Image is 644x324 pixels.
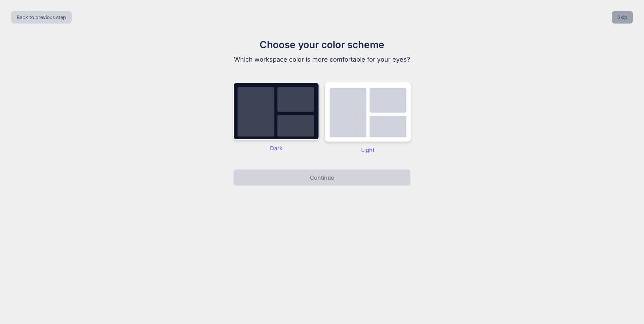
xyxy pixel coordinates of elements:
[206,37,438,52] h1: Choose your color scheme
[612,11,633,24] button: Skip
[325,146,411,154] p: Light
[233,144,319,152] p: Dark
[325,82,411,142] img: dark
[206,55,438,64] p: Which workspace color is more comfortable for your eyes?
[233,82,319,140] img: dark
[310,173,334,182] p: Continue
[11,11,72,24] button: Back to previous step
[233,169,411,186] button: Continue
